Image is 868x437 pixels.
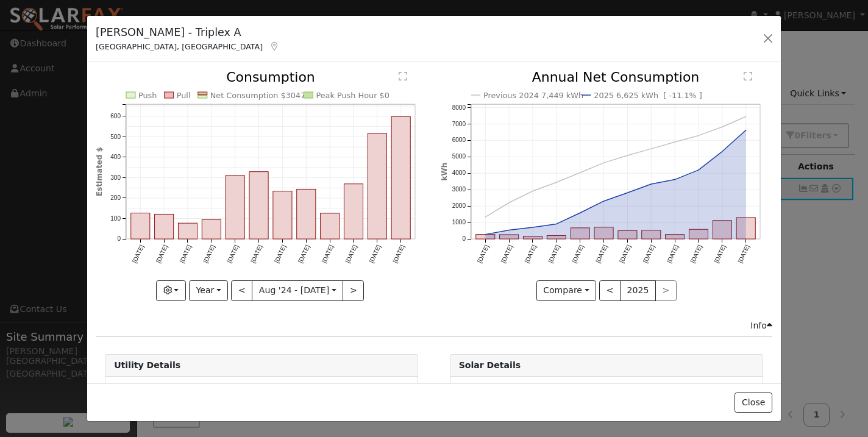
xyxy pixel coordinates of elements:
[269,41,280,51] a: Map
[577,211,582,216] circle: onclick=""
[536,280,597,301] button: Compare
[231,280,252,301] button: <
[226,244,240,264] text: [DATE]
[344,244,358,264] text: [DATE]
[392,117,411,240] rect: onclick=""
[483,91,583,100] text: Previous 2024 7,449 kWh
[110,154,121,161] text: 400
[642,244,656,264] text: [DATE]
[601,161,606,166] circle: onclick=""
[226,176,244,239] rect: onclick=""
[523,244,537,264] text: [DATE]
[736,244,750,264] text: [DATE]
[452,170,466,177] text: 4000
[720,149,725,154] circle: onclick=""
[507,228,511,233] circle: onclick=""
[696,133,701,138] circle: onclick=""
[547,244,561,264] text: [DATE]
[507,201,511,205] circle: onclick=""
[625,153,630,158] circle: onclick=""
[642,230,661,239] rect: onclick=""
[599,280,621,301] button: <
[649,147,653,152] circle: onclick=""
[475,235,494,239] rect: onclick=""
[577,171,582,176] circle: onclick=""
[179,244,193,264] text: [DATE]
[571,244,585,264] text: [DATE]
[462,236,466,243] text: 0
[483,232,488,237] circle: onclick=""
[138,91,157,100] text: Push
[499,235,518,240] rect: onclick=""
[459,360,521,370] strong: Solar Details
[321,244,335,264] text: [DATE]
[530,189,535,194] circle: onclick=""
[110,195,121,202] text: 200
[399,71,407,81] text: 
[689,244,703,264] text: [DATE]
[343,280,364,301] button: >
[202,220,221,240] rect: onclick=""
[177,91,191,100] text: Pull
[452,203,466,210] text: 2000
[368,133,387,239] rect: onclick=""
[689,230,708,240] rect: onclick=""
[297,244,311,264] text: [DATE]
[189,280,228,301] button: Year
[713,221,731,239] rect: onclick=""
[594,244,608,264] text: [DATE]
[440,163,449,181] text: kWh
[594,227,613,239] rect: onclick=""
[571,228,589,239] rect: onclick=""
[476,244,490,264] text: [DATE]
[95,147,104,197] text: Estimated $
[452,121,466,127] text: 7000
[620,280,656,301] button: 2025
[666,244,680,264] text: [DATE]
[316,91,390,100] text: Peak Push Hour $0
[118,236,121,243] text: 0
[594,91,702,100] text: 2025 6,625 kWh [ -11.1% ]
[530,226,535,230] circle: onclick=""
[744,128,749,133] circle: onclick=""
[155,215,174,240] rect: onclick=""
[744,71,752,81] text: 
[96,24,280,40] h5: [PERSON_NAME] - Triplex A
[110,174,121,181] text: 300
[179,224,197,240] rect: onclick=""
[672,177,677,182] circle: onclick=""
[554,222,559,227] circle: onclick=""
[744,115,749,119] circle: onclick=""
[155,244,169,264] text: [DATE]
[273,244,287,264] text: [DATE]
[249,172,268,239] rect: onclick=""
[297,190,316,240] rect: onclick=""
[618,244,632,264] text: [DATE]
[554,180,559,185] circle: onclick=""
[713,244,727,264] text: [DATE]
[452,104,466,111] text: 8000
[547,236,566,240] rect: onclick=""
[252,280,343,301] button: Aug '24 - [DATE]
[665,235,684,239] rect: onclick=""
[696,168,701,172] circle: onclick=""
[750,319,772,332] div: Info
[618,231,637,240] rect: onclick=""
[202,244,216,264] text: [DATE]
[110,215,121,222] text: 100
[226,69,315,85] text: Consumption
[131,213,150,240] rect: onclick=""
[249,244,263,264] text: [DATE]
[96,42,263,51] span: [GEOGRAPHIC_DATA], [GEOGRAPHIC_DATA]
[392,244,406,264] text: [DATE]
[736,218,755,239] rect: onclick=""
[523,236,542,240] rect: onclick=""
[625,191,630,196] circle: onclick=""
[483,215,488,220] circle: onclick=""
[649,182,653,187] circle: onclick=""
[344,184,363,239] rect: onclick=""
[452,154,466,160] text: 5000
[720,125,725,130] circle: onclick=""
[273,191,292,239] rect: onclick=""
[499,244,513,264] text: [DATE]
